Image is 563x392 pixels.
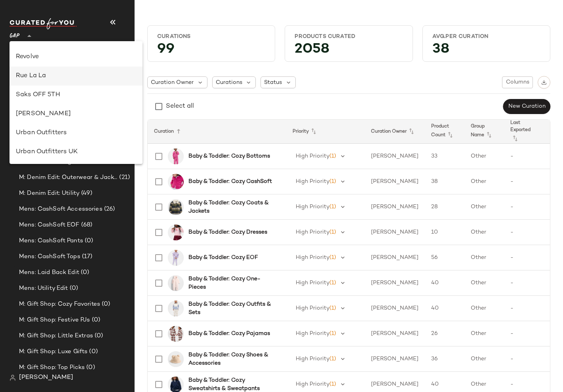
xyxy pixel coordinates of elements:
td: Other [464,169,504,194]
img: svg%3e [10,375,16,381]
th: Curation [148,120,286,144]
span: M: Gift Shop: Luxe Gifts [19,347,87,356]
td: Other [464,144,504,169]
span: High Priority [296,305,329,311]
span: High Priority [296,204,329,210]
td: [PERSON_NAME] [365,169,425,194]
img: cn60237670.jpg [168,148,184,164]
img: cn60213542.jpg [168,250,184,266]
img: cn60219595.jpg [168,351,184,367]
span: Mens: CashSoft Tops [19,252,80,261]
b: Baby & Toddler: Cozy Outfits & Sets [188,300,277,317]
div: undefined-list [10,41,143,164]
span: (0) [85,363,95,372]
span: High Priority [296,229,329,235]
td: 36 [425,346,464,372]
img: cn60331806.jpg [168,225,184,240]
td: 33 [425,144,464,169]
td: 56 [425,245,464,270]
span: GAP [10,27,20,41]
span: (21) [118,173,130,182]
span: High Priority [296,331,329,337]
td: [PERSON_NAME] [365,270,425,296]
span: (1) [329,153,336,159]
span: (26) [103,205,115,214]
div: Saks OFF 5TH [16,90,136,100]
b: Baby & Toddler: Cozy Pajamas [188,329,270,338]
td: 26 [425,321,464,346]
div: Select all [166,102,194,111]
button: New Curation [503,99,550,114]
span: M: Denim Edit: Outerwear & Jackets [19,173,118,182]
span: High Priority [296,381,329,387]
div: Urban Outfitters [16,128,136,138]
th: Curation Owner [365,120,425,144]
div: Urban Outfitters UK [16,147,136,157]
td: [PERSON_NAME] [365,144,425,169]
td: [PERSON_NAME] [365,321,425,346]
td: Other [464,346,504,372]
td: [PERSON_NAME] [365,220,425,245]
img: svg%3e [541,80,547,85]
div: 2058 [288,44,409,58]
span: (1) [329,331,336,337]
div: Revolve [16,52,136,62]
td: - [504,245,544,270]
td: 38 [425,169,464,194]
b: Baby & Toddler: Cozy CashSoft [188,177,272,186]
td: - [504,296,544,321]
td: - [504,194,544,220]
span: M: Gift Shop: Cozy Favorites [19,300,100,309]
td: - [504,346,544,372]
span: High Priority [296,356,329,362]
b: Baby & Toddler: Cozy Shoes & Accessories [188,351,277,367]
b: Baby & Toddler: Cozy Coats & Jackets [188,199,277,215]
span: Curations [216,78,242,87]
span: Curation Owner [151,78,194,87]
b: Baby & Toddler: Cozy Bottoms [188,152,270,160]
img: cn60127558.jpg [168,275,184,291]
img: cn59894304.jpg [168,199,184,215]
span: New Curation [508,103,546,110]
th: Last Exported [504,120,544,144]
td: [PERSON_NAME] [365,296,425,321]
div: Rue La La [16,71,136,81]
div: 99 [151,44,272,58]
span: Mens: CashSoft Pants [19,236,83,245]
span: High Priority [296,255,329,261]
span: [PERSON_NAME] [19,373,73,382]
th: Group Name [464,120,504,144]
td: 40 [425,270,464,296]
span: (0) [68,284,78,293]
span: Mens: CashSoft Accessories [19,205,103,214]
div: 38 [426,44,547,58]
span: (17) [80,252,93,261]
td: Other [464,270,504,296]
span: (68) [80,221,93,230]
td: - [504,144,544,169]
td: Other [464,321,504,346]
td: Other [464,194,504,220]
td: Other [464,245,504,270]
td: 10 [425,220,464,245]
span: (1) [329,229,336,235]
span: (1) [329,204,336,210]
span: Mens: Utility Edit [19,284,68,293]
span: (1) [329,356,336,362]
b: Baby & Toddler: Cozy Dresses [188,228,267,236]
span: (1) [329,381,336,387]
span: (1) [329,179,336,185]
span: (1) [329,305,336,311]
td: - [504,169,544,194]
td: Other [464,220,504,245]
span: (0) [93,331,103,341]
div: Curations [157,33,265,40]
td: [PERSON_NAME] [365,346,425,372]
span: M: Denim Edit: Utility [19,189,80,198]
div: Avg.per Curation [432,33,540,40]
button: Columns [502,76,533,88]
b: Baby & Toddler: Cozy One-Pieces [188,275,277,291]
span: High Priority [296,280,329,286]
b: Baby & Toddler: Cozy EOF [188,253,258,262]
span: Status [264,78,282,87]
